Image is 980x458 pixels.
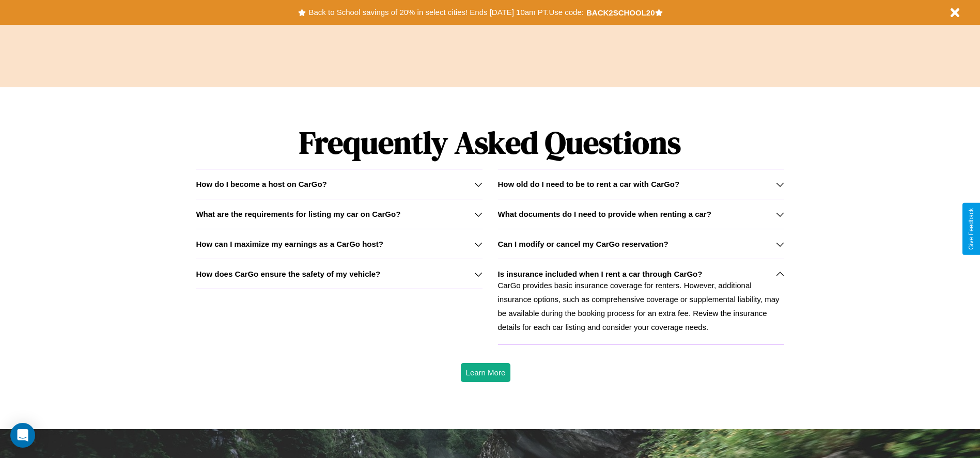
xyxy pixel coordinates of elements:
b: BACK2SCHOOL20 [586,8,655,17]
h3: How can I maximize my earnings as a CarGo host? [196,240,383,248]
h3: What are the requirements for listing my car on CarGo? [196,210,400,218]
h1: Frequently Asked Questions [196,116,784,169]
h3: How old do I need to be to rent a car with CarGo? [498,180,680,188]
p: CarGo provides basic insurance coverage for renters. However, additional insurance options, such ... [498,278,784,334]
div: Open Intercom Messenger [10,423,35,448]
button: Back to School savings of 20% in select cities! Ends [DATE] 10am PT.Use code: [306,5,586,20]
h3: What documents do I need to provide when renting a car? [498,210,711,218]
button: Learn More [461,363,511,382]
h3: Is insurance included when I rent a car through CarGo? [498,270,703,278]
h3: How does CarGo ensure the safety of my vehicle? [196,270,380,278]
h3: Can I modify or cancel my CarGo reservation? [498,240,668,248]
h3: How do I become a host on CarGo? [196,180,326,188]
div: Give Feedback [968,208,975,250]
